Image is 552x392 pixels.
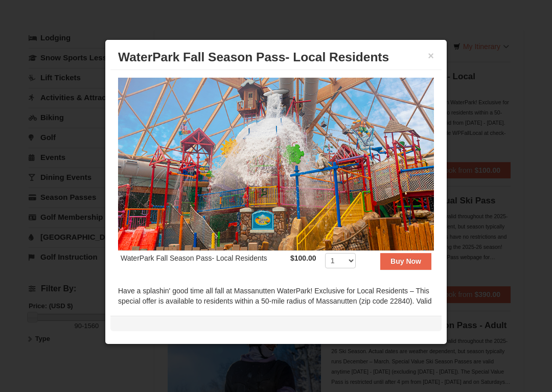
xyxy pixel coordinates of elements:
strong: Buy Now [390,257,421,265]
td: WaterPark Fall Season Pass- Local Residents [118,251,288,276]
div: Have a splashin' good time all fall at Massanutten WaterPark! Exclusive for Local Residents – Thi... [118,286,434,337]
img: 6619937-212-8c750e5f.jpg [118,78,434,250]
strong: $100.00 [290,254,316,262]
button: × [428,51,434,61]
h3: WaterPark Fall Season Pass- Local Residents [118,50,434,65]
button: Buy Now [380,253,431,269]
